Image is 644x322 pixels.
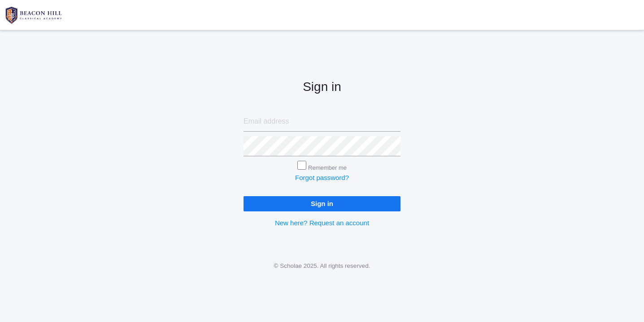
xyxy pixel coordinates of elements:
h2: Sign in [244,80,400,94]
label: Remember me [308,164,347,171]
a: Forgot password? [295,174,349,181]
a: New here? Request an account [275,219,369,227]
input: Email address [244,112,400,132]
input: Sign in [244,196,400,211]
